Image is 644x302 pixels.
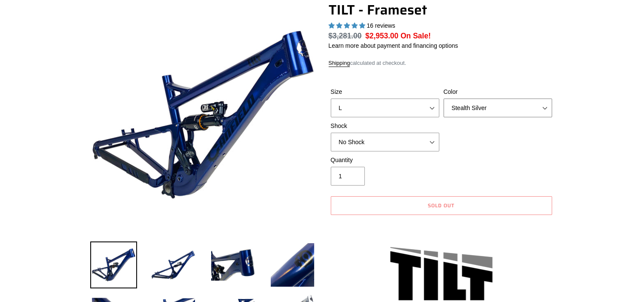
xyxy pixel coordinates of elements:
span: On Sale! [401,30,431,41]
a: Learn more about payment and financing options [329,42,458,49]
span: $2,953.00 [365,32,398,40]
label: Quantity [331,156,439,165]
h1: TILT - Frameset [329,2,554,18]
s: $3,281.00 [329,32,362,40]
a: Shipping [329,60,350,67]
img: Load image into Gallery viewer, TILT - Frameset [150,241,197,288]
div: calculated at checkout. [329,59,554,67]
label: Size [331,87,439,96]
span: 5.00 stars [329,22,367,29]
img: Load image into Gallery viewer, TILT - Frameset [209,241,256,288]
label: Color [444,87,552,96]
button: Sold out [331,196,552,215]
label: Shock [331,122,439,131]
span: Sold out [428,201,455,209]
img: Load image into Gallery viewer, TILT - Frameset [269,241,316,288]
span: 16 reviews [366,22,395,29]
img: Load image into Gallery viewer, TILT - Frameset [90,241,137,288]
